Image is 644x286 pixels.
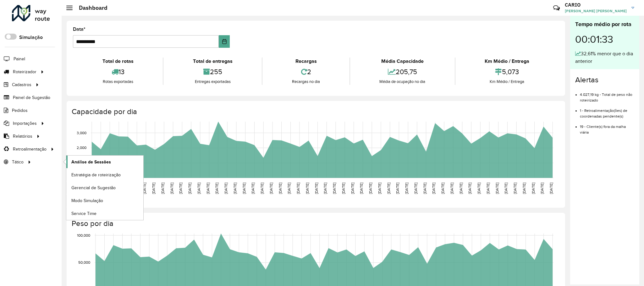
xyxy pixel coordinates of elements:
[540,183,544,194] text: [DATE]
[12,81,31,88] span: Cadastros
[74,79,161,85] div: Rotas exportadas
[13,120,37,127] span: Importações
[377,183,382,194] text: [DATE]
[142,183,146,194] text: [DATE]
[71,159,111,165] span: Análise de Sessões
[531,183,535,194] text: [DATE]
[13,94,50,101] span: Painel de Sugestão
[206,183,210,194] text: [DATE]
[71,210,96,217] span: Service Time
[278,183,282,194] text: [DATE]
[269,183,273,194] text: [DATE]
[522,183,526,194] text: [DATE]
[264,65,348,79] div: 2
[77,131,86,135] text: 3,000
[151,183,156,194] text: [DATE]
[188,183,192,194] text: [DATE]
[71,184,116,191] span: Gerencial de Sugestão
[224,183,228,194] text: [DATE]
[575,20,634,29] div: Tempo médio por rota
[580,119,634,135] li: 19 - Cliente(s) fora da malha viária
[66,156,143,168] a: Análise de Sessões
[504,183,508,194] text: [DATE]
[219,35,230,48] button: Choose Date
[486,183,490,194] text: [DATE]
[13,69,36,75] span: Roteirizador
[77,233,90,237] text: 100,000
[14,56,25,62] span: Painel
[161,183,165,194] text: [DATE]
[495,183,499,194] text: [DATE]
[66,194,143,207] a: Modo Simulação
[405,183,409,194] text: [DATE]
[423,183,427,194] text: [DATE]
[71,197,103,204] span: Modo Simulação
[323,183,327,194] text: [DATE]
[170,183,174,194] text: [DATE]
[251,183,255,194] text: [DATE]
[12,159,24,165] span: Tático
[66,181,143,194] a: Gerencial de Sugestão
[459,183,463,194] text: [DATE]
[477,183,481,194] text: [DATE]
[441,183,445,194] text: [DATE]
[287,183,291,194] text: [DATE]
[305,183,309,194] text: [DATE]
[72,107,559,116] h4: Capacidade por dia
[74,58,161,65] div: Total de rotas
[580,87,634,103] li: 4.027,19 kg - Total de peso não roteirizado
[242,183,246,194] text: [DATE]
[72,219,559,228] h4: Peso por dia
[457,65,557,79] div: 5,073
[13,146,47,152] span: Retroalimentação
[74,65,161,79] div: 13
[414,183,418,194] text: [DATE]
[575,29,634,50] div: 00:01:33
[314,183,318,194] text: [DATE]
[550,1,563,15] a: Contato Rápido
[387,183,391,194] text: [DATE]
[468,183,472,194] text: [DATE]
[565,2,627,8] h3: CARIO
[264,79,348,85] div: Recargas no dia
[260,183,264,194] text: [DATE]
[165,58,260,65] div: Total de entregas
[78,261,90,265] text: 50,000
[264,58,348,65] div: Recargas
[197,183,201,194] text: [DATE]
[215,183,219,194] text: [DATE]
[450,183,454,194] text: [DATE]
[165,79,260,85] div: Entregas exportadas
[77,146,86,150] text: 2,000
[179,183,183,194] text: [DATE]
[71,172,121,178] span: Estratégia de roteirização
[12,107,28,114] span: Pedidos
[73,25,85,33] label: Data
[368,183,372,194] text: [DATE]
[66,168,143,181] a: Estratégia de roteirização
[513,183,517,194] text: [DATE]
[352,58,453,65] div: Média Capacidade
[341,183,345,194] text: [DATE]
[296,183,300,194] text: [DATE]
[19,34,43,41] label: Simulação
[432,183,436,194] text: [DATE]
[575,50,634,65] div: 32,61% menor que o dia anterior
[457,58,557,65] div: Km Médio / Entrega
[332,183,336,194] text: [DATE]
[565,8,627,14] span: [PERSON_NAME] [PERSON_NAME]
[575,75,634,85] h4: Alertas
[13,133,32,140] span: Relatórios
[165,65,260,79] div: 255
[350,183,355,194] text: [DATE]
[73,4,107,11] h2: Dashboard
[457,79,557,85] div: Km Médio / Entrega
[66,207,143,220] a: Service Time
[359,183,363,194] text: [DATE]
[549,183,553,194] text: [DATE]
[395,183,399,194] text: [DATE]
[233,183,237,194] text: [DATE]
[580,103,634,119] li: 1 - Retroalimentação(ões) de coordenadas pendente(s)
[352,79,453,85] div: Média de ocupação no dia
[352,65,453,79] div: 205,75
